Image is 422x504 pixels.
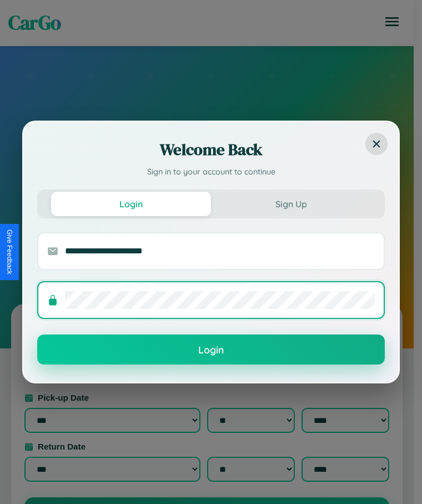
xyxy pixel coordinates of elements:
[51,192,211,216] button: Login
[211,192,371,216] button: Sign Up
[6,229,13,275] div: Give Feedback
[37,138,385,161] h2: Welcome Back
[37,335,385,365] button: Login
[37,166,385,178] p: Sign in to your account to continue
